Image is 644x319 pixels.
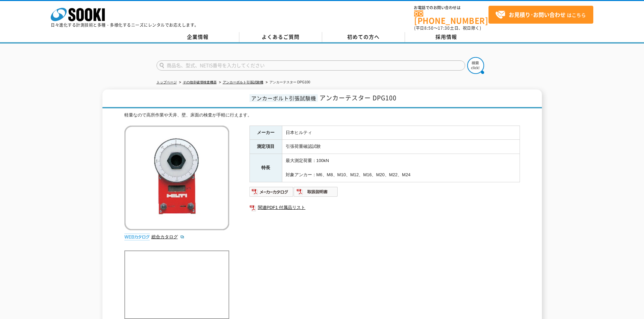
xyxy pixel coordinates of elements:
span: はこちら [495,10,586,20]
li: アンカーテスター DPG100 [264,79,310,86]
span: 初めての方へ [347,33,380,41]
th: 特長 [249,154,282,182]
img: webカタログ [124,234,150,240]
a: メーカーカタログ [249,191,294,196]
span: お電話でのお問い合わせは [414,6,488,10]
img: アンカーテスター DPG100 [124,126,229,230]
span: アンカーボルト引張試験機 [249,94,318,102]
img: メーカーカタログ [249,186,294,197]
a: 企業情報 [157,32,239,42]
th: 測定項目 [249,140,282,154]
a: 初めての方へ [322,32,405,42]
span: (平日 ～ 土日、祝日除く) [414,25,481,31]
td: 日本ヒルティ [282,126,520,140]
a: その他非破壊検査機器 [183,80,217,84]
a: 取扱説明書 [294,191,338,196]
p: 日々進化する計測技術と多種・多様化するニーズにレンタルでお応えします。 [51,23,199,27]
a: 総合カタログ [151,234,185,239]
th: メーカー [249,126,282,140]
a: [PHONE_NUMBER] [414,10,488,24]
a: トップページ [157,80,177,84]
span: アンカーテスター DPG100 [319,93,397,102]
a: アンカーボルト引張試験機 [223,80,263,84]
td: 最大測定荷重：100kN 対象アンカー：M6、M8、M10、M12、M16、M20、M22、M24 [282,154,520,182]
a: よくあるご質問 [239,32,322,42]
input: 商品名、型式、NETIS番号を入力してください [157,60,465,71]
a: お見積り･お問い合わせはこちら [488,6,593,24]
a: 採用情報 [405,32,488,42]
img: 取扱説明書 [294,186,338,197]
img: btn_search.png [467,57,484,74]
span: 17:30 [438,25,450,31]
a: 関連PDF1 付属品リスト [249,203,520,212]
strong: お見積り･お問い合わせ [509,10,566,19]
div: 軽量なので高所作業や天井、壁、床面の検査が手軽に行えます。 [124,112,520,119]
td: 引張荷重確認試験 [282,140,520,154]
span: 8:50 [424,25,434,31]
